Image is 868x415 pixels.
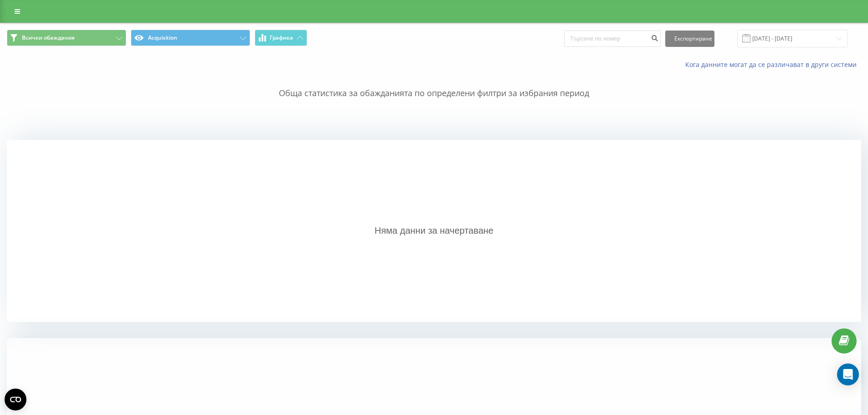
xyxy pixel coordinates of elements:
button: Acquisition [131,30,250,46]
button: Експортиране [665,31,714,47]
div: Open Intercom Messenger [837,364,859,385]
span: Графика [270,35,293,41]
div: Няма данни за начертаване [7,140,861,322]
a: Кога данните могат да се различават в други системи [685,60,861,69]
p: Обща статистика за обажданията по определени филтри за избрания период [7,69,861,99]
button: Open CMP widget [5,389,26,410]
span: Всички обаждания [22,34,75,41]
input: Търсене по номер [564,31,661,47]
button: Графика [255,30,307,46]
button: Всички обаждания [7,30,126,46]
